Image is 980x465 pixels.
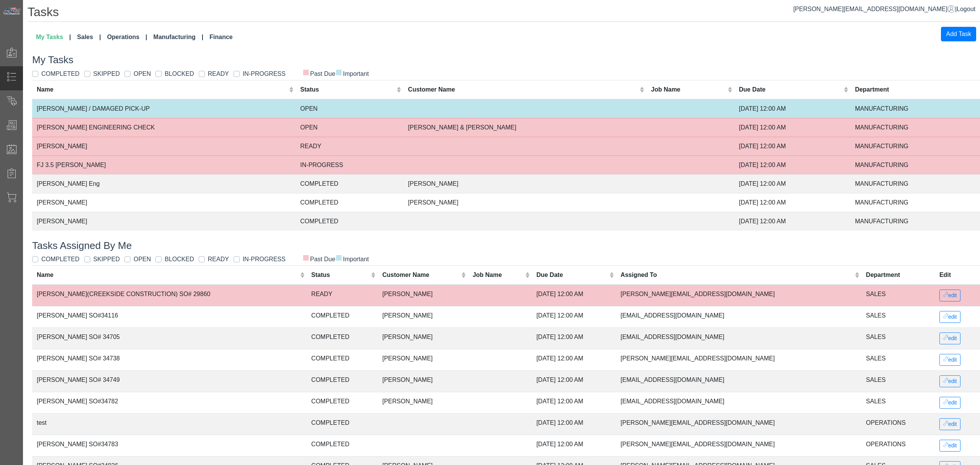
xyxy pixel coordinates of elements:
[939,354,960,366] button: edit
[307,285,378,306] td: READY
[616,327,861,349] td: [EMAIL_ADDRESS][DOMAIN_NAME]
[939,290,960,301] button: edit
[32,285,307,306] td: [PERSON_NAME](CREEKSIDE CONSTRUCTION) SO# 29860
[378,349,468,370] td: [PERSON_NAME]
[532,285,616,306] td: [DATE] 12:00 AM
[32,54,980,66] h3: My Tasks
[32,240,980,252] h3: Tasks Assigned By Me
[296,137,403,156] td: READY
[861,285,935,306] td: SALES
[32,370,307,392] td: [PERSON_NAME] SO# 34749
[302,70,335,77] span: Past Due
[165,69,194,79] label: BLOCKED
[939,418,960,430] button: edit
[734,118,850,137] td: [DATE] 12:00 AM
[378,327,468,349] td: [PERSON_NAME]
[861,349,935,370] td: SALES
[296,174,403,193] td: COMPLETED
[939,311,960,323] button: edit
[307,392,378,413] td: COMPLETED
[734,156,850,174] td: [DATE] 12:00 AM
[32,99,296,118] td: [PERSON_NAME] / DAMAGED PICK-UP
[734,174,850,193] td: [DATE] 12:00 AM
[532,392,616,413] td: [DATE] 12:00 AM
[165,255,194,264] label: BLOCKED
[307,435,378,456] td: COMPLETED
[861,413,935,435] td: OPERATIONS
[941,27,976,41] button: Add Task
[734,193,850,212] td: [DATE] 12:00 AM
[307,413,378,435] td: COMPLETED
[382,270,460,280] div: Customer Name
[307,370,378,392] td: COMPLETED
[378,285,468,306] td: [PERSON_NAME]
[33,29,74,45] a: My Tasks
[296,212,403,231] td: COMPLETED
[532,349,616,370] td: [DATE] 12:00 AM
[793,5,975,14] div: |
[793,6,955,12] a: [PERSON_NAME][EMAIL_ADDRESS][DOMAIN_NAME]
[243,69,286,79] label: IN-PROGRESS
[939,440,960,452] button: edit
[734,99,850,118] td: [DATE] 12:00 AM
[28,5,980,22] h1: Tasks
[104,29,150,45] a: Operations
[378,306,468,327] td: [PERSON_NAME]
[37,85,287,94] div: Name
[532,306,616,327] td: [DATE] 12:00 AM
[957,6,975,12] span: Logout
[335,256,369,262] span: Important
[335,70,369,77] span: Important
[208,69,229,79] label: READY
[307,327,378,349] td: COMPLETED
[32,193,296,212] td: [PERSON_NAME]
[243,255,286,264] label: IN-PROGRESS
[32,137,296,156] td: [PERSON_NAME]
[311,270,369,280] div: Status
[939,332,960,344] button: edit
[861,435,935,456] td: OPERATIONS
[403,174,647,193] td: [PERSON_NAME]
[861,370,935,392] td: SALES
[32,118,296,137] td: [PERSON_NAME] ENGINEERING CHECK
[302,256,335,262] span: Past Due
[939,397,960,409] button: edit
[850,118,980,137] td: MANUFACTURING
[302,255,309,260] span: ■
[473,270,523,280] div: Job Name
[32,349,307,370] td: [PERSON_NAME] SO# 34738
[32,156,296,174] td: FJ 3.5 [PERSON_NAME]
[378,392,468,413] td: [PERSON_NAME]
[861,392,935,413] td: SALES
[93,69,120,79] label: SKIPPED
[532,413,616,435] td: [DATE] 12:00 AM
[150,29,207,45] a: Manufacturing
[616,349,861,370] td: [PERSON_NAME][EMAIL_ADDRESS][DOMAIN_NAME]
[41,255,80,264] label: COMPLETED
[532,435,616,456] td: [DATE] 12:00 AM
[37,270,298,280] div: Name
[408,85,638,94] div: Customer Name
[403,193,647,212] td: [PERSON_NAME]
[32,413,307,435] td: test
[134,255,151,264] label: OPEN
[734,137,850,156] td: [DATE] 12:00 AM
[532,370,616,392] td: [DATE] 12:00 AM
[616,285,861,306] td: [PERSON_NAME][EMAIL_ADDRESS][DOMAIN_NAME]
[616,435,861,456] td: [PERSON_NAME][EMAIL_ADDRESS][DOMAIN_NAME]
[335,69,342,75] span: ■
[296,118,403,137] td: OPEN
[335,255,342,260] span: ■
[296,99,403,118] td: OPEN
[739,85,842,94] div: Due Date
[296,193,403,212] td: COMPLETED
[134,69,151,79] label: OPEN
[32,212,296,231] td: [PERSON_NAME]
[850,156,980,174] td: MANUFACTURING
[616,392,861,413] td: [EMAIL_ADDRESS][DOMAIN_NAME]
[32,306,307,327] td: [PERSON_NAME] SO#34116
[939,270,975,280] div: Edit
[536,270,608,280] div: Due Date
[850,193,980,212] td: MANUFACTURING
[651,85,726,94] div: Job Name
